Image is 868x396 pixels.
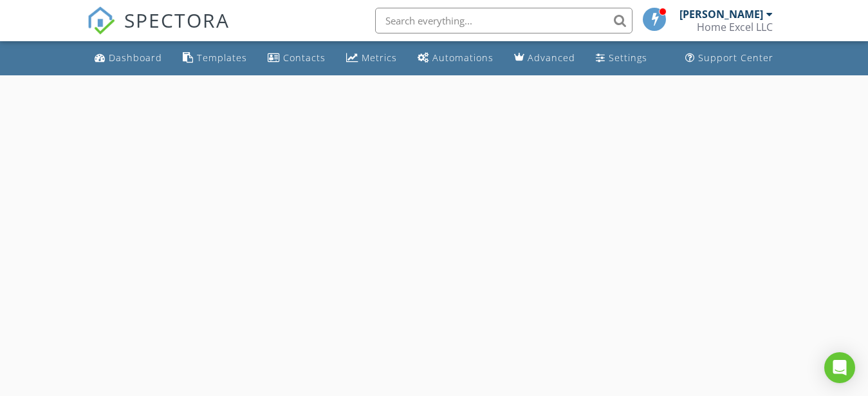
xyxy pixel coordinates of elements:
div: Contacts [283,52,326,64]
div: Support Center [698,52,773,64]
a: Templates [178,46,252,70]
a: Dashboard [89,46,167,70]
a: Metrics [341,46,402,70]
div: Settings [609,52,647,64]
a: Settings [591,46,652,70]
input: Search everything... [375,8,633,33]
div: Metrics [362,52,397,64]
a: Support Center [680,46,779,70]
a: Automations (Basic) [412,46,499,70]
div: [PERSON_NAME] [679,8,763,21]
img: The Best Home Inspection Software - Spectora [87,6,115,35]
a: Advanced [509,46,580,70]
div: Dashboard [109,52,162,64]
div: Open Intercom Messenger [824,352,855,383]
div: Advanced [528,52,575,64]
div: Automations [432,52,494,64]
a: Contacts [263,46,331,70]
div: Home Excel LLC [697,21,773,33]
span: SPECTORA [124,6,230,33]
div: Templates [197,52,247,64]
a: SPECTORA [87,17,230,44]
